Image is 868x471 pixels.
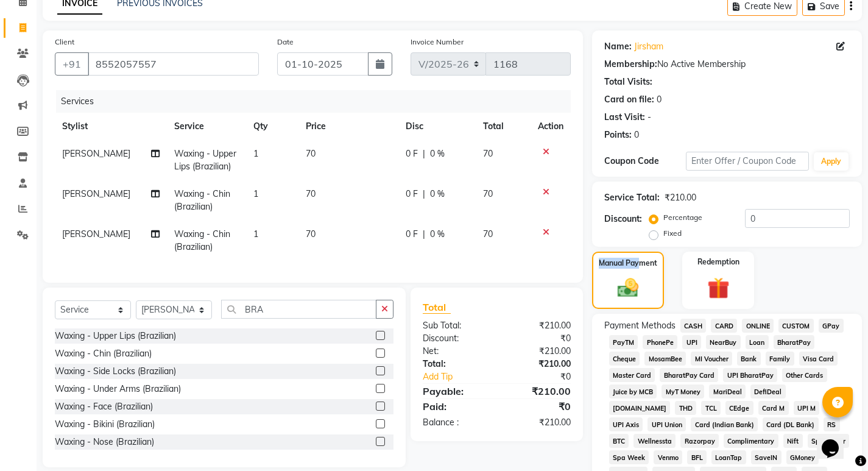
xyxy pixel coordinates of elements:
span: 70 [306,148,316,159]
input: Search by Name/Mobile/Email/Code [88,52,259,76]
span: Waxing - Chin (Brazilian) [174,228,230,252]
span: UPI Union [647,417,686,431]
span: 0 % [430,147,445,160]
th: Qty [246,113,299,140]
span: | [423,147,425,160]
span: 1 [253,188,258,199]
span: Payment Methods [604,319,676,332]
span: Card (DL Bank) [763,417,819,431]
span: CASH [680,319,707,333]
span: Razorpay [680,434,719,448]
span: Visa Card [799,352,838,366]
th: Total [476,113,530,140]
label: Redemption [697,257,739,267]
span: LoanTap [711,450,746,464]
span: 70 [483,228,493,239]
span: Waxing - Chin (Brazilian) [174,188,230,212]
span: UPI BharatPay [723,368,777,382]
div: Coupon Code [604,155,686,168]
div: Last Visit: [604,111,645,124]
label: Date [277,37,294,48]
span: 0 % [430,228,445,241]
div: Services [56,90,580,113]
div: Membership: [604,58,657,71]
span: BharatPay [774,335,815,349]
th: Service [167,113,246,140]
div: ₹210.00 [496,416,579,429]
th: Action [531,113,571,140]
div: ₹210.00 [496,319,579,332]
button: Apply [814,152,849,171]
div: 0 [634,129,639,141]
span: [PERSON_NAME] [62,228,130,239]
span: [PERSON_NAME] [62,188,130,199]
th: Disc [398,113,476,140]
span: MI Voucher [691,352,732,366]
span: Loan [746,335,769,349]
div: ₹210.00 [496,345,579,358]
img: _gift.svg [700,275,736,302]
iframe: chat widget [817,422,856,459]
span: Complimentary [724,434,778,448]
span: MyT Money [662,384,704,398]
div: Discount: [414,332,496,345]
div: No Active Membership [604,58,850,71]
div: Balance : [414,416,496,429]
div: ₹0 [496,399,579,414]
div: ₹210.00 [496,384,579,398]
div: Service Total: [604,191,660,204]
span: Family [766,352,794,366]
span: Wellnessta [633,434,676,448]
div: 0 [657,93,662,106]
span: MariDeal [709,384,746,398]
a: Jirsham [634,40,663,53]
span: THD [675,401,696,415]
div: Paid: [414,399,496,414]
label: Percentage [663,212,702,223]
span: Total [423,301,451,314]
span: DefiDeal [750,384,786,398]
span: Cheque [609,352,640,366]
span: RS [824,417,840,431]
label: Manual Payment [599,258,657,269]
span: BFL [687,450,707,464]
span: 0 % [430,188,445,200]
label: Client [55,37,74,48]
span: CARD [711,319,737,333]
div: Discount: [604,213,642,225]
button: +91 [55,52,89,76]
img: _cash.svg [611,276,645,300]
span: | [423,188,425,200]
div: Name: [604,40,632,53]
span: 70 [483,148,493,159]
span: [PERSON_NAME] [62,148,130,159]
th: Stylist [55,113,167,140]
span: PhonePe [643,335,677,349]
th: Price [298,113,398,140]
div: ₹0 [510,370,580,383]
span: Card (Indian Bank) [691,417,758,431]
span: Waxing - Upper Lips (Brazilian) [174,148,236,172]
label: Invoice Number [411,37,464,48]
span: GMoney [786,450,819,464]
span: CUSTOM [778,319,814,333]
span: Venmo [654,450,682,464]
span: | [423,228,425,241]
span: CEdge [725,401,753,415]
div: Total: [414,358,496,370]
div: Waxing - Face (Brazilian) [55,400,153,413]
div: Waxing - Nose (Brazilian) [55,436,154,448]
div: Waxing - Upper Lips (Brazilian) [55,330,176,342]
span: 70 [483,188,493,199]
span: Bank [737,352,761,366]
span: Card M [758,401,789,415]
span: Spa Week [609,450,649,464]
span: GPay [819,319,844,333]
label: Fixed [663,228,682,239]
span: UPI [682,335,701,349]
div: ₹210.00 [665,191,696,204]
span: 1 [253,148,258,159]
span: 70 [306,228,316,239]
span: NearBuy [706,335,741,349]
span: BharatPay Card [660,368,718,382]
